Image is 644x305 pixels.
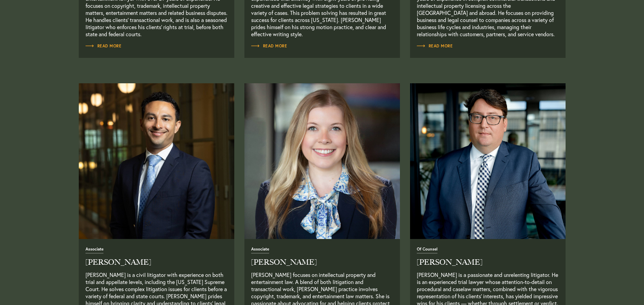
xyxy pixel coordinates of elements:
[244,83,400,239] img: AC-Headshot-New-New.jpg
[251,44,287,48] span: Read More
[417,259,559,266] h2: [PERSON_NAME]
[251,259,393,266] h2: [PERSON_NAME]
[79,83,234,239] a: Read Full Bio
[417,43,453,49] a: Read Full Bio
[251,43,287,49] a: Read Full Bio
[417,44,453,48] span: Read More
[410,83,566,239] img: mark_mclean-1.jpg
[86,43,122,49] a: Read Full Bio
[251,247,269,254] span: Associate
[86,247,103,254] span: Associate
[79,83,234,239] img: AC-Headshot-josheames.jpg
[86,44,122,48] span: Read More
[86,259,228,266] h2: [PERSON_NAME]
[417,247,437,254] span: Of Counsel
[244,83,400,239] a: Read Full Bio
[410,83,566,239] a: Read Full Bio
